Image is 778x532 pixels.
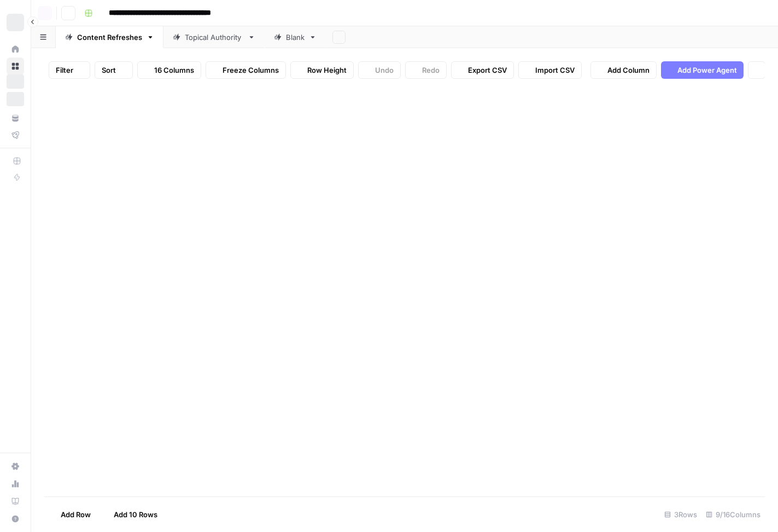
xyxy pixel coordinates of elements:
[405,61,447,79] button: Redo
[358,61,401,79] button: Undo
[7,126,24,144] a: Flightpath
[7,510,24,528] button: Help + Support
[286,32,305,43] div: Blank
[451,61,514,79] button: Export CSV
[61,509,91,520] span: Add Row
[49,61,90,79] button: Filter
[468,65,507,76] span: Export CSV
[660,506,701,523] div: 3 Rows
[56,65,73,76] span: Filter
[422,65,440,76] span: Redo
[518,61,582,79] button: Import CSV
[607,65,650,76] span: Add Column
[114,509,157,520] span: Add 10 Rows
[223,65,279,76] span: Freeze Columns
[7,57,24,75] a: Browse
[7,475,24,493] a: Usage
[307,65,347,76] span: Row Height
[375,65,394,76] span: Undo
[185,32,243,43] div: Topical Authority
[701,506,765,523] div: 9/16 Columns
[7,493,24,510] a: Learning Hub
[137,61,201,79] button: 16 Columns
[163,26,265,48] a: Topical Authority
[535,65,575,76] span: Import CSV
[56,26,163,48] a: Content Refreshes
[206,61,286,79] button: Freeze Columns
[265,26,326,48] a: Blank
[661,61,744,79] button: Add Power Agent
[7,458,24,475] a: Settings
[590,61,657,79] button: Add Column
[290,61,354,79] button: Row Height
[95,61,133,79] button: Sort
[97,506,164,523] button: Add 10 Rows
[44,506,97,523] button: Add Row
[7,41,24,58] a: Home
[677,65,737,76] span: Add Power Agent
[77,32,142,43] div: Content Refreshes
[7,109,24,127] a: Your Data
[154,65,194,76] span: 16 Columns
[102,65,116,76] span: Sort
